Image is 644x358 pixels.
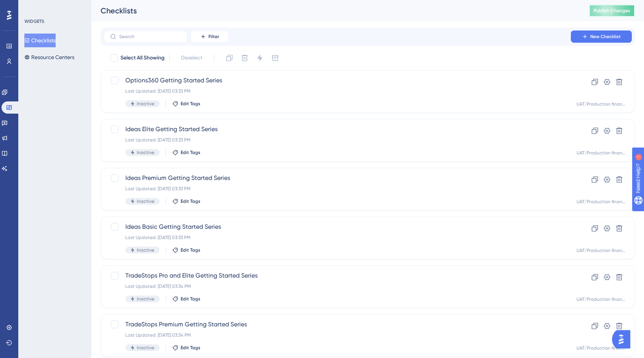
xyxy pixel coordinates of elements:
span: Deselect [181,53,202,63]
button: Edit Tags [172,247,200,253]
span: Ideas Basic Getting Started Series [125,222,549,231]
button: Edit Tags [172,101,200,107]
span: Filter [208,34,219,40]
iframe: UserGuiding AI Assistant Launcher [612,328,635,351]
span: Need Help? [18,2,48,11]
span: Publish Changes [594,8,630,14]
button: New Checklist [571,31,632,43]
button: Edit Tags [172,149,200,156]
button: Deselect [174,51,209,65]
span: Edit Tags [181,345,200,351]
div: Last Updated: [DATE] 03:33 PM [125,137,549,143]
span: Inactive [137,101,154,107]
span: Options360 Getting Started Series [125,76,549,85]
button: Edit Tags [172,296,200,302]
span: Select All Showing [120,53,165,63]
span: Edit Tags [181,149,200,156]
span: Edit Tags [181,247,200,253]
button: Filter [191,31,229,43]
button: Checklists [24,34,56,47]
span: Inactive [137,345,154,351]
button: Publish Changes [589,5,635,17]
div: 1 [53,4,55,10]
div: Last Updated: [DATE] 03:33 PM [125,88,549,94]
span: Ideas Elite Getting Started Series [125,125,549,134]
span: TradeStops Pro and Elite Getting Started Series [125,271,549,280]
button: Edit Tags [172,198,200,204]
span: Inactive [137,198,154,204]
div: WIDGETS [24,18,44,24]
div: Last Updated: [DATE] 03:34 PM [125,283,549,289]
div: UAT/Production finance.ts [577,345,625,351]
span: Edit Tags [181,296,200,302]
div: Last Updated: [DATE] 03:33 PM [125,186,549,192]
span: Edit Tags [181,198,200,204]
div: UAT/Production finance.ts [577,296,625,302]
div: UAT/Production finance.ts [577,150,625,156]
div: Last Updated: [DATE] 03:33 PM [125,234,549,241]
button: Resource Centers [24,50,74,64]
span: Inactive [137,247,154,253]
div: UAT/Production finance.ts [577,247,625,254]
div: Checklists [101,5,570,16]
div: UAT/Production finance.ts [577,101,625,107]
input: Search [119,34,181,39]
span: Edit Tags [181,101,200,107]
div: Last Updated: [DATE] 03:34 PM [125,332,549,338]
span: TradeStops Premium Getting Started Series [125,320,549,329]
span: Ideas Premium Getting Started Series [125,173,549,183]
span: Inactive [137,296,154,302]
span: New Checklist [590,34,621,40]
span: Inactive [137,149,154,156]
div: UAT/Production finance.ts [577,199,625,205]
button: Edit Tags [172,345,200,351]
